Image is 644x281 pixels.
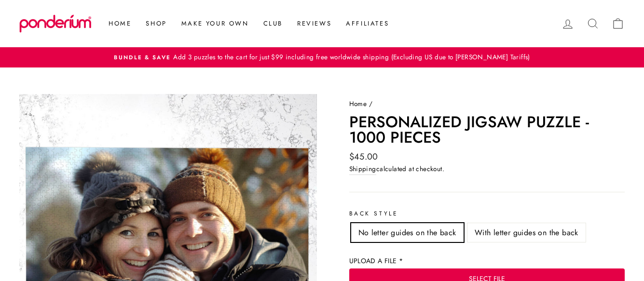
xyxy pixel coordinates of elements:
label: No letter guides on the back [351,223,464,242]
label: With letter guides on the back [467,223,586,242]
a: Club [256,15,290,32]
h1: Personalized Jigsaw Puzzle - 1000 Pieces [349,114,625,146]
span: $45.00 [349,150,378,163]
label: Back Style [349,209,625,218]
a: Make Your Own [174,15,256,32]
a: Reviews [290,15,339,32]
span: Bundle & Save [114,54,171,61]
ul: Primary [96,15,396,32]
p: UPLOAD A FILE * [349,255,625,266]
span: Add 3 puzzles to the cart for just $99 including free worldwide shipping (Excluding US due to [PE... [171,52,530,62]
span: / [369,99,372,108]
a: Shop [138,15,174,32]
a: Home [349,99,367,108]
img: Ponderium [19,14,92,33]
nav: breadcrumbs [349,99,625,109]
a: Bundle & SaveAdd 3 puzzles to the cart for just $99 including free worldwide shipping (Excluding ... [22,52,622,63]
div: calculated at checkout. [349,164,625,175]
a: Home [101,15,138,32]
a: Shipping [349,164,376,175]
a: Affiliates [339,15,396,32]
